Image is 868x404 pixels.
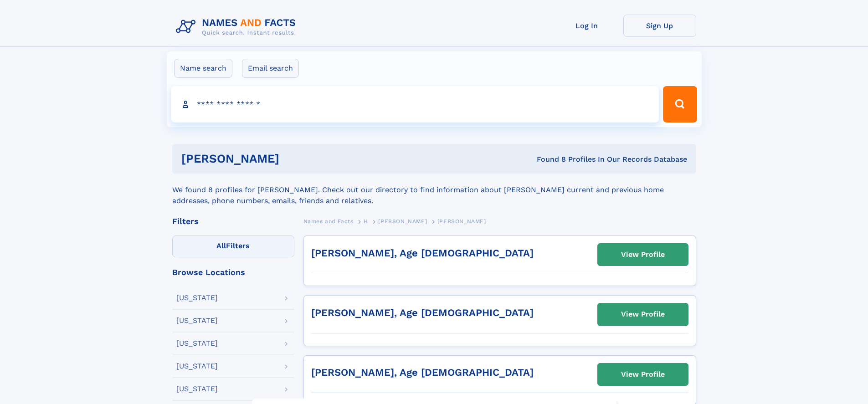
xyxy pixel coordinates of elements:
button: Search Button [663,86,697,123]
label: Filters [172,235,294,257]
img: Logo Names and Facts [172,15,303,39]
div: View Profile [621,304,665,325]
div: View Profile [621,244,665,265]
a: View Profile [598,303,688,325]
a: Names and Facts [303,215,354,227]
div: We found 8 profiles for [PERSON_NAME]. Check out our directory to find information about [PERSON_... [172,174,696,206]
span: H [364,218,368,225]
div: Found 8 Profiles In Our Records Database [408,154,687,164]
div: Filters [172,217,294,225]
label: Email search [242,59,299,78]
input: search input [171,86,659,123]
h1: [PERSON_NAME] [181,153,408,164]
a: View Profile [598,244,688,266]
a: [PERSON_NAME] [378,215,427,227]
span: [PERSON_NAME] [437,218,486,225]
span: [PERSON_NAME] [378,218,427,225]
div: View Profile [621,364,665,385]
a: H [364,215,368,227]
a: Sign Up [623,15,696,37]
a: Log In [550,15,623,37]
label: Name search [174,59,232,78]
a: [PERSON_NAME], Age [DEMOGRAPHIC_DATA] [311,367,534,378]
div: [US_STATE] [176,317,218,324]
a: View Profile [598,363,688,385]
div: [US_STATE] [176,294,218,302]
a: [PERSON_NAME], Age [DEMOGRAPHIC_DATA] [311,307,534,318]
div: [US_STATE] [176,385,218,393]
a: [PERSON_NAME], Age [DEMOGRAPHIC_DATA] [311,247,534,259]
div: Browse Locations [172,268,294,276]
div: [US_STATE] [176,363,218,370]
span: All [216,241,226,250]
div: [US_STATE] [176,340,218,347]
